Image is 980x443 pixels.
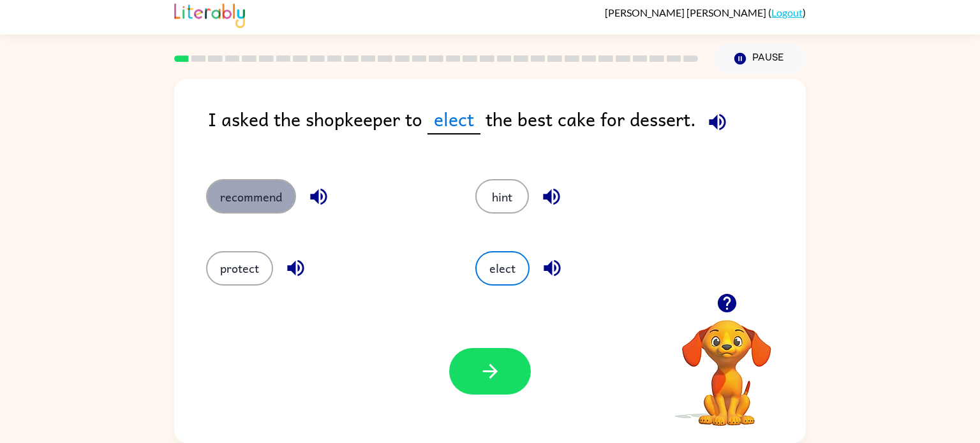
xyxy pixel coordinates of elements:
button: recommend [206,179,296,214]
button: hint [475,179,529,214]
button: Pause [713,44,806,73]
button: elect [475,251,530,286]
span: elect [427,105,480,134]
a: Logout [771,6,803,18]
video: Your browser must support playing .mp4 files to use Literably. Please try using another browser. [663,300,791,428]
button: protect [206,251,273,286]
div: I asked the shopkeeper to the best cake for dessert. [208,105,806,154]
div: ( ) [605,6,806,18]
span: [PERSON_NAME] [PERSON_NAME] [605,6,768,18]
